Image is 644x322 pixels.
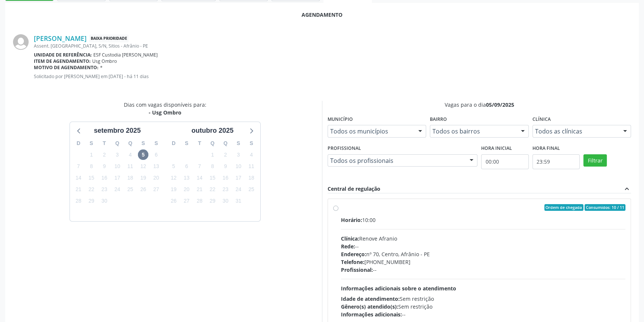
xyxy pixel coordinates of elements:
[532,114,551,125] label: Clínica
[341,251,366,258] span: Endereço:
[34,73,631,80] p: Solicitado por [PERSON_NAME] em [DATE] - há 11 dias
[168,196,179,206] span: domingo, 26 de outubro de 2025
[207,161,218,171] span: quarta-feira, 8 de outubro de 2025
[124,138,137,149] div: Q
[168,161,179,171] span: domingo, 5 de outubro de 2025
[219,138,232,149] div: Q
[137,138,150,149] div: S
[328,185,380,193] div: Central de regulação
[138,149,148,160] span: sexta-feira, 5 de setembro de 2025
[181,184,192,195] span: segunda-feira, 20 de outubro de 2025
[85,138,98,149] div: S
[232,138,245,149] div: S
[151,161,161,171] span: sábado, 13 de setembro de 2025
[246,149,257,160] span: sábado, 4 de outubro de 2025
[73,184,84,195] span: domingo, 21 de setembro de 2025
[13,34,29,50] img: img
[220,184,231,195] span: quinta-feira, 23 de outubro de 2025
[341,266,373,273] span: Profissional:
[532,143,560,154] label: Hora final
[34,52,92,58] b: Unidade de referência:
[220,161,231,171] span: quinta-feira, 9 de outubro de 2025
[72,138,85,149] div: D
[341,235,359,242] span: Clínica:
[150,138,163,149] div: S
[341,311,402,318] span: Informações adicionais:
[341,216,625,224] div: 10:00
[233,149,244,160] span: sexta-feira, 3 de outubro de 2025
[535,128,616,135] span: Todos as clínicas
[341,258,625,266] div: [PHONE_NUMBER]
[93,52,158,58] span: ESF Custodia [PERSON_NAME]
[220,196,231,206] span: quinta-feira, 30 de outubro de 2025
[34,43,631,49] div: Assent. [GEOGRAPHIC_DATA], S/N, Sitios - Afrânio - PE
[189,126,236,136] div: outubro 2025
[138,173,148,183] span: sexta-feira, 19 de setembro de 2025
[544,204,583,211] span: Ordem de chegada
[532,154,580,169] input: Selecione o horário
[220,149,231,160] span: quinta-feira, 2 de outubro de 2025
[245,138,258,149] div: S
[34,58,91,64] b: Item de agendamento:
[99,161,110,171] span: terça-feira, 9 de setembro de 2025
[220,173,231,183] span: quinta-feira, 16 de outubro de 2025
[328,101,631,109] div: Vagas para o dia
[73,173,84,183] span: domingo, 14 de setembro de 2025
[194,196,205,206] span: terça-feira, 28 de outubro de 2025
[194,173,205,183] span: terça-feira, 14 de outubro de 2025
[125,161,135,171] span: quinta-feira, 11 de setembro de 2025
[330,157,462,164] span: Todos os profissionais
[124,109,206,116] div: - Usg Ombro
[125,173,135,183] span: quinta-feira, 18 de setembro de 2025
[91,126,144,136] div: setembro 2025
[341,242,625,250] div: --
[207,173,218,183] span: quarta-feira, 15 de outubro de 2025
[328,143,361,154] label: Profissional
[34,34,87,42] a: [PERSON_NAME]
[246,184,257,195] span: sábado, 25 de outubro de 2025
[168,184,179,195] span: domingo, 19 de outubro de 2025
[341,303,398,310] span: Gênero(s) atendido(s):
[86,196,97,206] span: segunda-feira, 29 de setembro de 2025
[73,161,84,171] span: domingo, 7 de setembro de 2025
[341,216,362,223] span: Horário:
[341,295,400,302] span: Idade de atendimento:
[181,161,192,171] span: segunda-feira, 6 de outubro de 2025
[328,114,353,125] label: Município
[430,114,447,125] label: Bairro
[99,184,110,195] span: terça-feira, 23 de setembro de 2025
[151,173,161,183] span: sábado, 20 de setembro de 2025
[125,184,135,195] span: quinta-feira, 25 de setembro de 2025
[233,196,244,206] span: sexta-feira, 31 de outubro de 2025
[341,250,625,258] div: nº 70, Centro, Afrânio - PE
[207,196,218,206] span: quarta-feira, 29 de outubro de 2025
[330,128,411,135] span: Todos os municípios
[151,184,161,195] span: sábado, 27 de setembro de 2025
[233,184,244,195] span: sexta-feira, 24 de outubro de 2025
[246,173,257,183] span: sábado, 18 de outubro de 2025
[112,184,122,195] span: quarta-feira, 24 de setembro de 2025
[341,303,625,310] div: Sem restrição
[99,196,110,206] span: terça-feira, 30 de setembro de 2025
[112,173,122,183] span: quarta-feira, 17 de setembro de 2025
[207,149,218,160] span: quarta-feira, 1 de outubro de 2025
[168,173,179,183] span: domingo, 12 de outubro de 2025
[180,138,193,149] div: S
[194,184,205,195] span: terça-feira, 21 de outubro de 2025
[481,154,529,169] input: Selecione o horário
[138,184,148,195] span: sexta-feira, 26 de setembro de 2025
[89,35,129,42] span: Baixa Prioridade
[583,154,607,167] button: Filtrar
[341,258,364,265] span: Telefone:
[341,235,625,242] div: Renove Afranio
[246,161,257,171] span: sábado, 11 de outubro de 2025
[167,138,180,149] div: D
[623,185,631,193] i: expand_less
[98,138,111,149] div: T
[486,101,514,108] span: 05/09/2025
[181,173,192,183] span: segunda-feira, 13 de outubro de 2025
[138,161,148,171] span: sexta-feira, 12 de setembro de 2025
[86,184,97,195] span: segunda-feira, 22 de setembro de 2025
[341,266,625,274] div: --
[73,196,84,206] span: domingo, 28 de setembro de 2025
